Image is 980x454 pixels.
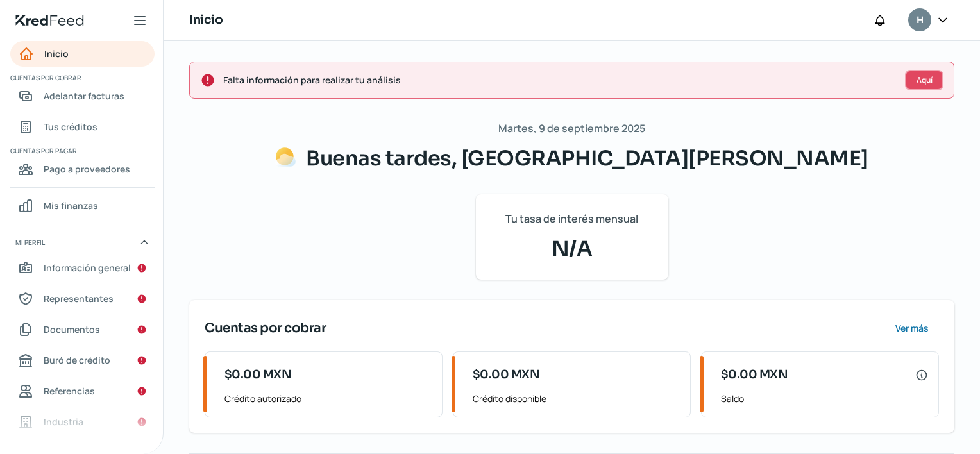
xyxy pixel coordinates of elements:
span: Aquí [917,76,933,84]
span: Buró de crédito [44,352,110,368]
a: Representantes [10,286,155,312]
a: Información general [10,255,155,281]
span: Documentos [44,321,100,337]
span: Falta información para realizar tu análisis [223,72,895,88]
span: $0.00 MXN [721,366,788,383]
span: Referencias [44,383,95,399]
button: Aquí [905,70,943,90]
span: Ver más [895,324,929,333]
span: Cuentas por pagar [10,145,153,156]
a: Referencias [10,378,155,404]
a: Mis finanzas [10,193,155,219]
span: Crédito disponible [473,391,680,407]
span: Mi perfil [15,237,45,248]
span: Cuentas por cobrar [10,72,153,83]
span: Cuentas por cobrar [205,319,326,338]
a: Pago a proveedores [10,156,155,182]
span: Martes, 9 de septiembre 2025 [498,119,645,138]
button: Ver más [884,315,939,341]
span: $0.00 MXN [473,366,540,383]
a: Industria [10,409,155,435]
span: Mis finanzas [44,198,98,214]
span: $0.00 MXN [224,366,292,383]
span: H [917,13,923,28]
a: Tus créditos [10,114,155,140]
a: Documentos [10,317,155,342]
span: Tu tasa de interés mensual [505,210,638,228]
span: Buenas tardes, [GEOGRAPHIC_DATA][PERSON_NAME] [306,146,868,171]
span: Representantes [44,290,114,307]
span: Saldo [721,391,928,407]
span: Información general [44,260,131,276]
a: Buró de crédito [10,348,155,373]
span: Industria [44,414,83,430]
span: Crédito autorizado [224,391,432,407]
span: N/A [491,233,653,264]
span: Adelantar facturas [44,88,124,104]
h1: Inicio [189,11,223,29]
span: Inicio [44,46,69,62]
span: Pago a proveedores [44,161,130,177]
a: Inicio [10,41,155,67]
a: Adelantar facturas [10,83,155,109]
img: Saludos [275,147,296,167]
span: Tus créditos [44,119,97,135]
